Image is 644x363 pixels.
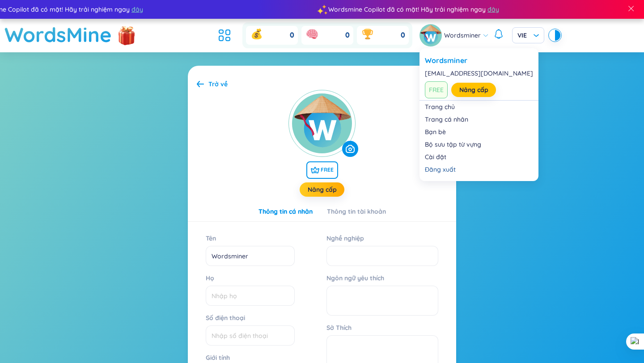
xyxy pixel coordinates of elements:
[118,22,136,49] img: flashSalesIcon.a7f4f837.png
[425,115,533,124] a: Trang cá nhân
[206,231,220,245] label: Tên
[425,81,448,98] span: FREE
[484,4,496,14] span: đây
[425,152,533,161] a: Cài đặt
[326,321,356,335] label: Sở Thích
[288,90,356,157] img: currentUser
[425,55,533,65] a: Wordsminer
[206,271,219,285] label: Họ
[419,24,442,46] img: avatar
[327,207,386,216] div: Thông tin tài khoản
[258,207,313,216] div: Thông tin cá nhân
[517,31,539,40] span: VIE
[290,30,294,40] span: 0
[326,246,438,266] input: Nghề nghiệp
[208,79,228,89] div: Trở về
[206,286,295,306] input: Họ
[197,79,228,90] a: Trở về
[206,246,295,266] input: Tên
[128,4,140,14] span: đây
[206,311,250,325] label: Số điện thoại
[308,185,337,194] a: Nâng cấp
[425,69,533,78] div: [EMAIL_ADDRESS][DOMAIN_NAME]
[306,161,338,179] span: FREE
[326,231,369,245] label: Nghề nghiệp
[425,140,533,149] a: Bộ sưu tập từ vựng
[4,19,112,51] a: WordsMine
[345,30,350,40] span: 0
[401,30,405,40] span: 0
[444,30,481,40] span: Wordsminer
[300,182,344,197] button: Nâng cấp
[425,127,533,136] a: Bạn bè
[419,24,444,46] a: avatar
[206,325,295,346] input: Số điện thoại
[425,102,533,111] a: Trang chủ
[459,85,488,95] a: Nâng cấp
[425,165,533,174] div: Đăng xuất
[326,271,389,285] label: Ngôn ngữ yêu thích
[451,83,496,97] button: Nâng cấp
